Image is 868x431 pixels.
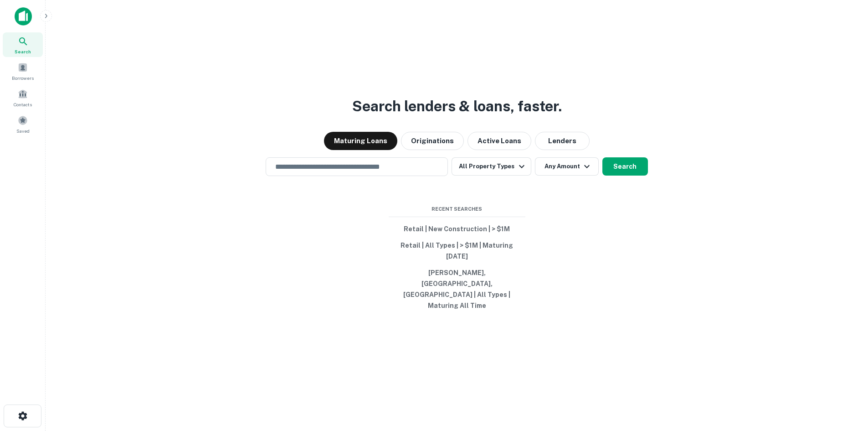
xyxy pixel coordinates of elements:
button: Originations [401,132,464,150]
a: Search [3,32,43,57]
span: Saved [16,127,30,135]
span: Recent Searches [389,205,525,213]
button: [PERSON_NAME], [GEOGRAPHIC_DATA], [GEOGRAPHIC_DATA] | All Types | Maturing All Time [389,265,525,314]
button: All Property Types [452,157,531,176]
span: Contacts [14,101,32,108]
button: Any Amount [535,157,599,176]
a: Borrowers [3,59,43,83]
span: Borrowers [12,74,34,82]
button: Retail | All Types | > $1M | Maturing [DATE] [389,237,525,265]
iframe: Chat Widget [822,358,868,402]
button: Maturing Loans [324,132,397,150]
h3: Search lenders & loans, faster. [352,95,562,117]
a: Contacts [3,85,43,110]
button: Retail | New Construction | > $1M [389,221,525,237]
button: Search [602,157,648,176]
a: Saved [3,112,43,136]
button: Lenders [535,132,590,150]
span: Search [15,48,31,55]
img: capitalize-icon.png [15,7,32,26]
button: Active Loans [467,132,531,150]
